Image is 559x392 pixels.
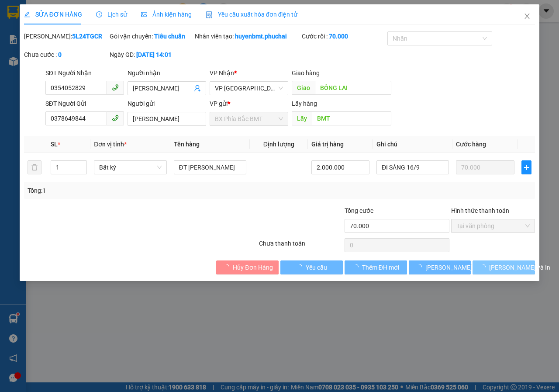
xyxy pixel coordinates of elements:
input: Ghi Chú [376,160,449,174]
span: BX Phía Bắc BMT [215,112,283,125]
div: VP gửi [210,99,288,108]
span: Lịch sử [96,11,127,18]
span: phone [112,114,119,121]
span: loading [223,264,233,270]
span: VP Nhận [210,69,234,76]
span: user-add [194,85,201,92]
span: Thêm ĐH mới [362,263,399,272]
div: Người nhận [128,68,206,78]
b: 5L24TGCR [72,33,102,40]
span: [PERSON_NAME] thay đổi [425,263,495,272]
button: Close [515,4,539,29]
span: Cước hàng [456,141,486,148]
div: Cước rồi : [302,31,386,41]
span: loading [480,264,489,270]
div: Gói vận chuyển: [110,31,193,41]
span: Hủy Đơn Hàng [233,263,273,272]
span: Giao hàng [292,69,320,76]
span: Yêu cầu [306,263,327,272]
div: Chưa thanh toán [258,239,344,254]
li: In ngày: 14:01 15/09 [4,65,85,77]
b: [DATE] 14:01 [136,51,172,58]
span: Đơn vị tính [94,141,127,148]
span: Tên hàng [174,141,200,148]
div: SĐT Người Gửi [45,99,124,108]
div: Ngày GD: [110,50,193,59]
div: Nhân viên tạo: [195,31,300,41]
th: Ghi chú [373,136,452,153]
span: SL [51,141,58,148]
span: phone [112,84,119,91]
button: Hủy Đơn Hàng [216,260,279,274]
span: Bất kỳ [99,161,161,174]
b: Tiêu chuẩn [154,33,185,40]
b: huyenbmt.phuchai [235,33,287,40]
span: Tại văn phòng [456,219,530,232]
b: 70.000 [329,33,348,40]
button: delete [28,160,41,174]
button: Yêu cầu [280,260,343,274]
span: picture [141,11,147,17]
input: Dọc đường [312,111,391,125]
span: [PERSON_NAME] và In [489,263,550,272]
span: Định lượng [263,141,294,148]
div: Tổng: 1 [28,186,217,195]
span: clock-circle [96,11,102,17]
span: edit [24,11,30,17]
input: 0 [456,160,514,174]
div: Người gửi [128,99,206,108]
span: loading [296,264,306,270]
input: VD: Bàn, Ghế [174,160,246,174]
span: Giao [292,81,315,95]
span: SỬA ĐƠN HÀNG [24,11,82,18]
div: Chưa cước : [24,50,108,59]
span: Lấy hàng [292,100,317,107]
span: Lấy [292,111,312,125]
span: plus [522,164,531,171]
button: Thêm ĐH mới [345,260,407,274]
span: close [524,13,531,20]
span: Yêu cầu xuất hóa đơn điện tử [206,11,298,18]
b: 0 [58,51,62,58]
button: [PERSON_NAME] thay đổi [409,260,471,274]
input: Dọc đường [315,81,391,95]
label: Hình thức thanh toán [451,207,509,214]
span: Ảnh kiện hàng [141,11,192,18]
span: loading [416,264,425,270]
span: VP Đà Lạt [215,82,283,95]
div: SĐT Người Nhận [45,68,124,78]
div: [PERSON_NAME]: [24,31,108,41]
li: [PERSON_NAME] [4,52,85,65]
span: loading [352,264,362,270]
button: plus [521,160,531,174]
span: Giá trị hàng [311,141,344,148]
span: Tổng cước [345,207,373,214]
img: icon [206,11,213,18]
button: [PERSON_NAME] và In [473,260,535,274]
